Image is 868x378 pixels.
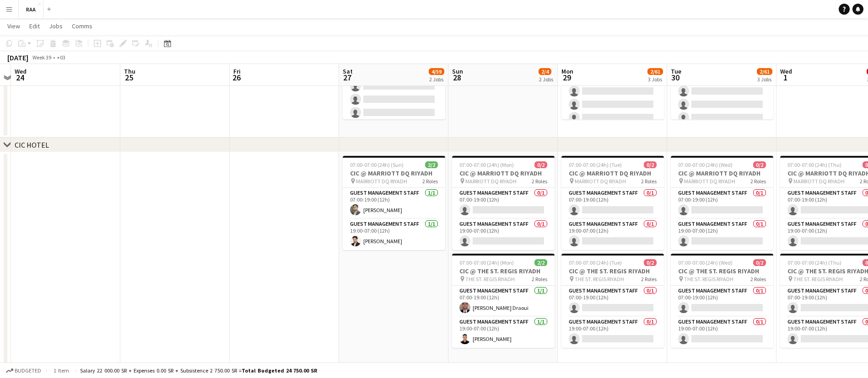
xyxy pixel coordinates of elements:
span: 30 [669,72,681,83]
span: Thu [124,67,135,75]
span: 2 Roles [641,178,657,185]
span: MARRIOTT DQ RIYADH [356,178,407,185]
span: 26 [232,72,241,83]
span: 2 Roles [750,178,766,185]
span: 4/59 [429,68,444,75]
a: View [4,20,24,32]
span: 2/2 [534,259,547,266]
button: Budgeted [5,366,43,376]
span: THE ST. REGIS RIYADH [793,276,843,282]
a: Jobs [45,20,66,32]
app-job-card: 07:00-07:00 (24h) (Tue)0/2CIC @ THE ST. REGIS RIYADH THE ST. REGIS RIYADH2 RolesGuest Management ... [561,254,664,348]
span: 28 [451,72,463,83]
span: 07:00-07:00 (24h) (Sun) [350,161,404,168]
h3: CIC @ MARRIOTT DQ RIYADH [671,169,773,177]
span: 24 [13,72,27,83]
span: 2 Roles [422,178,438,185]
span: MARRIOTT DQ RIYADH [465,178,517,185]
app-card-role: Guest Management Staff0/119:00-07:00 (12h) [452,219,555,250]
span: MARRIOTT DQ RIYADH [684,178,735,185]
span: Comms [72,22,92,30]
app-card-role: Guest Management Staff0/107:00-19:00 (12h) [561,188,664,219]
span: Wed [15,67,27,75]
app-card-role: Guest Management Staff1/107:00-19:00 (12h)[PERSON_NAME] Draoui [452,286,555,317]
span: View [7,22,20,30]
span: 07:00-07:00 (24h) (Tue) [569,259,622,266]
app-job-card: 07:00-07:00 (24h) (Sun)2/2CIC @ MARRIOTT DQ RIYADH MARRIOTT DQ RIYADH2 RolesGuest Management Staf... [343,156,445,250]
span: THE ST. REGIS RIYADH [684,276,733,282]
span: 1 item [50,367,72,374]
span: 0/2 [644,161,657,168]
span: 1 [779,72,792,83]
a: Edit [26,20,43,32]
span: 07:00-07:00 (24h) (Thu) [787,259,841,266]
span: 25 [123,72,135,83]
span: Fri [233,67,241,75]
span: Mon [561,67,573,75]
app-card-role: Guest Management Staff0/107:00-19:00 (12h) [561,286,664,317]
app-card-role: Guest Management Staff1/119:00-07:00 (12h)[PERSON_NAME] [343,219,445,250]
span: 0/2 [753,259,766,266]
h3: CIC @ MARRIOTT DQ RIYADH [561,169,664,177]
app-card-role: Guest Management Staff0/119:00-07:00 (12h) [671,317,773,348]
span: 2/61 [647,68,663,75]
app-job-card: 07:00-07:00 (24h) (Mon)2/2CIC @ THE ST. REGIS RIYADH THE ST. REGIS RIYADH2 RolesGuest Management ... [452,254,555,348]
span: THE ST. REGIS RIYADH [575,276,624,282]
span: 2 Roles [750,276,766,282]
button: RAA [19,0,43,18]
span: 07:00-07:00 (24h) (Mon) [459,259,514,266]
div: Salary 22 000.00 SR + Expenses 0.00 SR + Subsistence 2 750.00 SR = [80,367,317,374]
span: THE ST. REGIS RIYADH [465,276,515,282]
app-card-role: Guest Management Staff0/107:00-19:00 (12h) [671,286,773,317]
app-card-role: Guest Management Staff0/107:00-19:00 (12h) [671,188,773,219]
h3: CIC @ MARRIOTT DQ RIYADH [343,169,445,177]
span: Sun [452,67,463,75]
span: MARRIOTT DQ RIYADH [793,178,845,185]
span: Total Budgeted 24 750.00 SR [242,367,317,374]
span: Tue [671,67,681,75]
div: 07:00-07:00 (24h) (Wed)0/2CIC @ MARRIOTT DQ RIYADH MARRIOTT DQ RIYADH2 RolesGuest Management Staf... [671,156,773,250]
span: Budgeted [15,367,41,374]
div: CIC HOTEL [15,140,49,149]
div: 3 Jobs [648,76,663,83]
app-card-role: Guest Management Staff0/107:00-19:00 (12h) [452,188,555,219]
span: 2 Roles [641,276,657,282]
span: 2/61 [757,68,772,75]
app-card-role: Guest Management Staff0/119:00-07:00 (12h) [561,317,664,348]
app-card-role: Guest Management Staff1/119:00-07:00 (12h)[PERSON_NAME] [452,317,555,348]
span: 0/2 [644,259,657,266]
span: 2/4 [539,68,551,75]
a: Comms [68,20,96,32]
div: 3 Jobs [757,76,772,83]
span: Edit [29,22,40,30]
app-card-role: Guest Management Staff0/119:00-07:00 (12h) [671,219,773,250]
span: 0/2 [753,161,766,168]
span: 07:00-07:00 (24h) (Wed) [678,161,733,168]
h3: CIC @ THE ST. REGIS RIYADH [561,267,664,275]
app-job-card: 07:00-07:00 (24h) (Mon)0/2CIC @ MARRIOTT DQ RIYADH MARRIOTT DQ RIYADH2 RolesGuest Management Staf... [452,156,555,250]
h3: CIC @ MARRIOTT DQ RIYADH [452,169,555,177]
span: 0/2 [534,161,547,168]
span: 07:00-07:00 (24h) (Tue) [569,161,622,168]
app-job-card: 07:00-07:00 (24h) (Tue)0/2CIC @ MARRIOTT DQ RIYADH MARRIOTT DQ RIYADH2 RolesGuest Management Staf... [561,156,664,250]
div: 2 Jobs [429,76,444,83]
span: Week 39 [30,54,53,61]
h3: CIC @ THE ST. REGIS RIYADH [452,267,555,275]
span: 2 Roles [532,276,547,282]
span: 2 Roles [532,178,547,185]
app-card-role: Guest Management Staff0/119:00-07:00 (12h) [561,219,664,250]
span: 07:00-07:00 (24h) (Wed) [678,259,733,266]
h3: CIC @ THE ST. REGIS RIYADH [671,267,773,275]
div: [DATE] [7,53,28,62]
span: 2/2 [425,161,438,168]
span: 07:00-07:00 (24h) (Thu) [787,161,841,168]
span: Sat [343,67,353,75]
app-job-card: 07:00-07:00 (24h) (Wed)0/2CIC @ THE ST. REGIS RIYADH THE ST. REGIS RIYADH2 RolesGuest Management ... [671,254,773,348]
div: +03 [57,54,65,61]
app-card-role: Guest Management Staff1/107:00-19:00 (12h)[PERSON_NAME] [343,188,445,219]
